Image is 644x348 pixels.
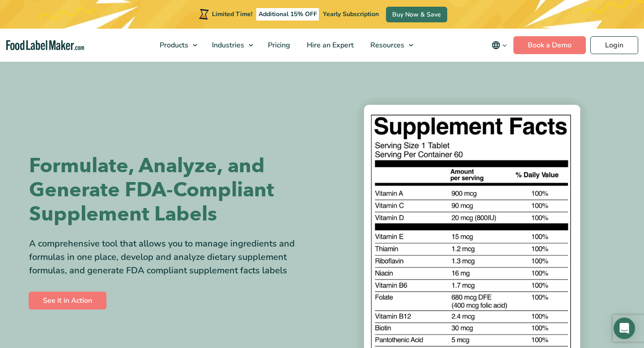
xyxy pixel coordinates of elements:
span: Additional 15% OFF [256,8,319,21]
a: Book a Demo [513,36,586,54]
a: Buy Now & Save [386,7,447,22]
a: Login [590,36,638,54]
span: Limited Time! [212,10,252,18]
a: Products [152,29,202,62]
a: Pricing [260,29,297,62]
a: Resources [362,29,418,62]
a: Hire an Expert [299,29,360,62]
span: Industries [209,40,245,50]
div: A comprehensive tool that allows you to manage ingredients and formulas in one place, develop and... [29,237,315,277]
span: Yearly Subscription [323,10,379,18]
span: Products [157,40,189,50]
div: Open Intercom Messenger [614,318,635,339]
span: Hire an Expert [304,40,355,50]
a: Industries [204,29,258,62]
a: See it in Action [29,292,106,310]
span: Resources [368,40,405,50]
span: Pricing [265,40,291,50]
h1: Formulate, Analyze, and Generate FDA-Compliant Supplement Labels [29,154,315,226]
